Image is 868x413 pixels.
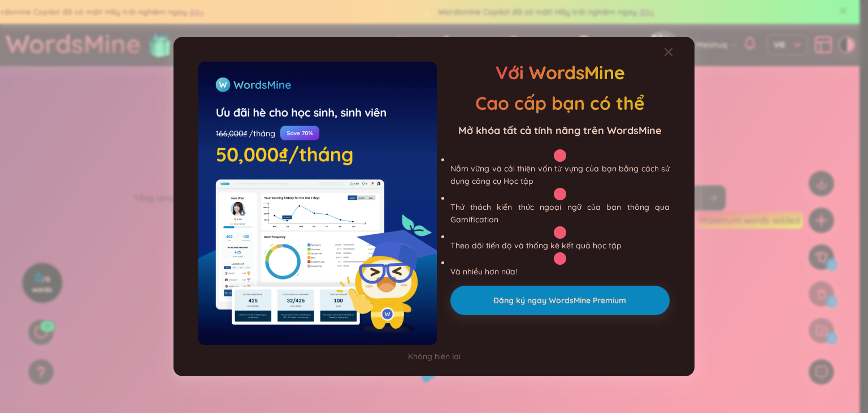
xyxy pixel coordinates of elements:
[450,202,670,225] span: Thử thách kiến ​​thức ngoại ngữ của bạn thông qua Gamification
[450,240,622,251] span: Theo dõi tiến độ và thống kê kết quả học tập
[475,92,645,114] span: Cao cấp bạn có thể
[664,37,695,67] button: Close
[408,350,461,363] div: Không hiện lại
[450,286,670,315] button: Đăng ký ngay WordsMine Premium
[494,294,627,307] a: Đăng ký ngay WordsMine Premium
[496,62,625,83] span: Với WordsMine
[450,164,670,186] span: Nắm vững và cải thiện vốn từ vựng của bạn bằng cách sử dụng công cụ Học tập
[450,266,517,277] span: Và nhiều hơn nữa!
[450,123,670,139] span: Mở khóa tất cả tính năng trên WordsMine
